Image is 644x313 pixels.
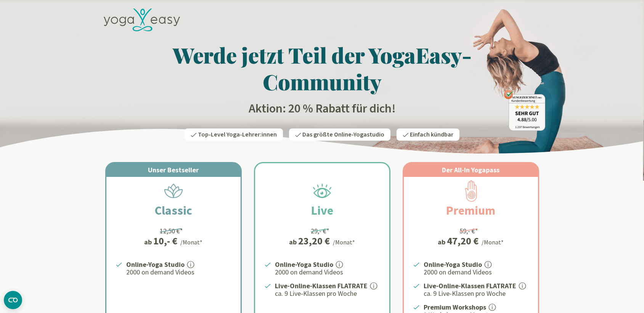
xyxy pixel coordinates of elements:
[447,236,479,246] div: 47,20 €
[424,303,486,311] strong: Premium Workshops
[442,165,499,174] span: Der All-In Yogapass
[410,130,453,139] span: Einfach kündbar
[424,289,529,298] p: ca. 9 Live-Klassen pro Woche
[126,268,231,277] p: 2000 on demand Videos
[144,237,153,247] span: ab
[99,42,545,95] h1: Werde jetzt Teil der YogaEasy-Community
[289,237,298,247] span: ab
[333,238,355,247] div: /Monat*
[298,236,330,246] div: 23,20 €
[428,201,514,220] h2: Premium
[424,281,516,290] strong: Live-Online-Klassen FLATRATE
[126,260,185,269] strong: Online-Yoga Studio
[424,260,482,269] strong: Online-Yoga Studio
[137,201,210,220] h2: Classic
[275,281,368,290] strong: Live-Online-Klassen FLATRATE
[180,238,202,247] div: /Monat*
[198,130,277,139] span: Top-Level Yoga-Lehrer:innen
[293,201,352,220] h2: Live
[302,130,384,139] span: Das größte Online-Yogastudio
[424,268,529,277] p: 2000 on demand Videos
[311,226,329,236] div: 29,- €*
[438,237,447,247] span: ab
[275,268,380,277] p: 2000 on demand Videos
[275,260,333,269] strong: Online-Yoga Studio
[153,236,177,246] div: 10,- €
[4,291,22,309] button: CMP-Widget öffnen
[459,226,478,236] div: 59,- €*
[160,226,183,236] div: 12,50 €*
[99,101,545,116] h2: Aktion: 20 % Rabatt für dich!
[275,289,380,298] p: ca. 9 Live-Klassen pro Woche
[482,238,504,247] div: /Monat*
[148,165,199,174] span: Unser Bestseller
[504,90,545,131] img: ausgezeichnet_badge.png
